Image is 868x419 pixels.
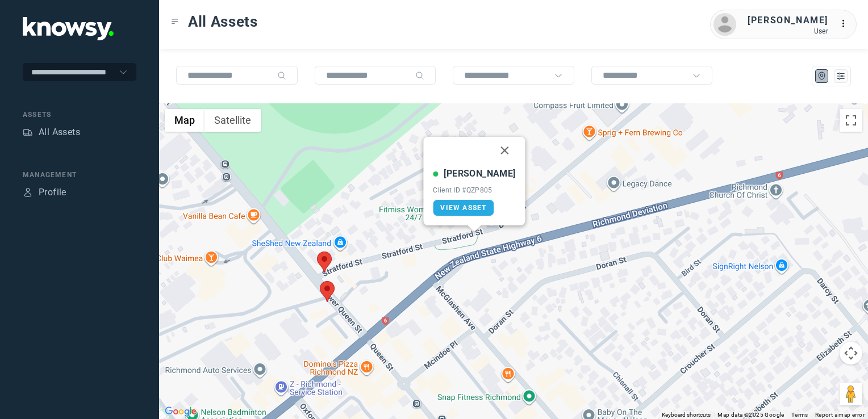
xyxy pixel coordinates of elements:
[277,71,286,80] div: Search
[840,383,862,405] button: Drag Pegman onto the map to open Street View
[440,204,486,212] span: View Asset
[23,110,136,120] div: Assets
[171,18,179,26] div: Toggle Menu
[662,411,711,419] button: Keyboard shortcuts
[444,167,515,181] div: [PERSON_NAME]
[840,17,853,31] div: :
[713,13,736,36] img: avatar.png
[165,109,205,132] button: Show street map
[39,125,80,139] div: All Assets
[23,187,33,198] div: Profile
[433,186,515,194] div: Client ID #QZP805
[748,14,828,27] div: [PERSON_NAME]
[39,186,66,199] div: Profile
[205,109,261,132] button: Show satellite imagery
[840,17,853,32] div: :
[162,404,199,419] a: Open this area in Google Maps (opens a new window)
[23,186,66,199] a: ProfileProfile
[23,170,136,180] div: Management
[840,109,862,132] button: Toggle fullscreen view
[162,404,199,419] img: Google
[817,71,827,81] div: Map
[23,127,33,137] div: Assets
[836,71,846,81] div: List
[23,17,114,40] img: Application Logo
[840,19,852,28] tspan: ...
[491,137,519,164] button: Close
[188,11,258,32] span: All Assets
[23,125,80,139] a: AssetsAll Assets
[433,200,494,216] a: View Asset
[791,412,808,418] a: Terms
[815,412,865,418] a: Report a map error
[415,71,424,80] div: Search
[717,412,784,418] span: Map data ©2025 Google
[840,342,862,364] button: Map camera controls
[748,27,828,35] div: User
